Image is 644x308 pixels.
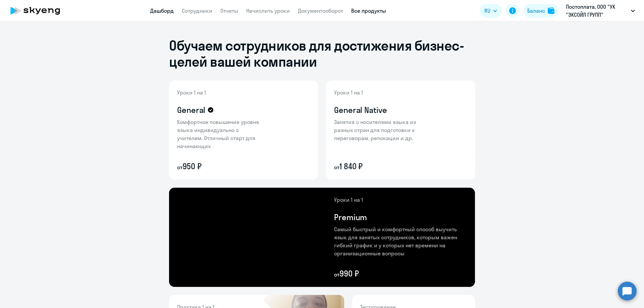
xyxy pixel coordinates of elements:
small: от [177,164,182,171]
button: RU [480,4,502,17]
button: Балансbalance [523,4,558,17]
h4: General [177,105,205,115]
p: Уроки 1 на 1 [177,88,264,97]
img: general-native-content-bg.png [326,80,432,180]
img: premium-content-bg.png [241,188,475,287]
p: 990 ₽ [334,268,467,279]
button: Постоплата, ООО "УК "ЭКСОЙЛ ГРУПП" [562,3,638,19]
div: Баланс [527,7,545,15]
h1: Обучаем сотрудников для достижения бизнес-целей вашей компании [169,38,475,70]
span: RU [484,7,490,15]
small: от [334,271,339,278]
p: Самый быстрый и комфортный способ выучить язык для занятых сотрудников, которым важен гибкий граф... [334,225,467,257]
a: Документооборот [298,7,343,14]
a: Дашборд [150,7,174,14]
p: 950 ₽ [177,161,264,172]
img: balance [548,7,554,14]
a: Все продукты [351,7,386,14]
a: Начислить уроки [246,7,290,14]
p: Уроки 1 на 1 [334,88,421,97]
img: general-content-bg.png [169,80,270,180]
a: Отчеты [220,7,238,14]
h4: General Native [334,105,387,115]
p: 1 840 ₽ [334,161,421,172]
a: Сотрудники [182,7,212,14]
h4: Premium [334,212,367,223]
p: Уроки 1 на 1 [334,196,467,204]
p: Постоплата, ООО "УК "ЭКСОЙЛ ГРУПП" [566,3,628,19]
p: Занятия с носителями языка из разных стран для подготовки к переговорам, релокации и др. [334,118,421,142]
small: от [334,164,339,171]
p: Комфортное повышение уровня языка индивидуально с учителем. Отличный старт для начинающих [177,118,264,150]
